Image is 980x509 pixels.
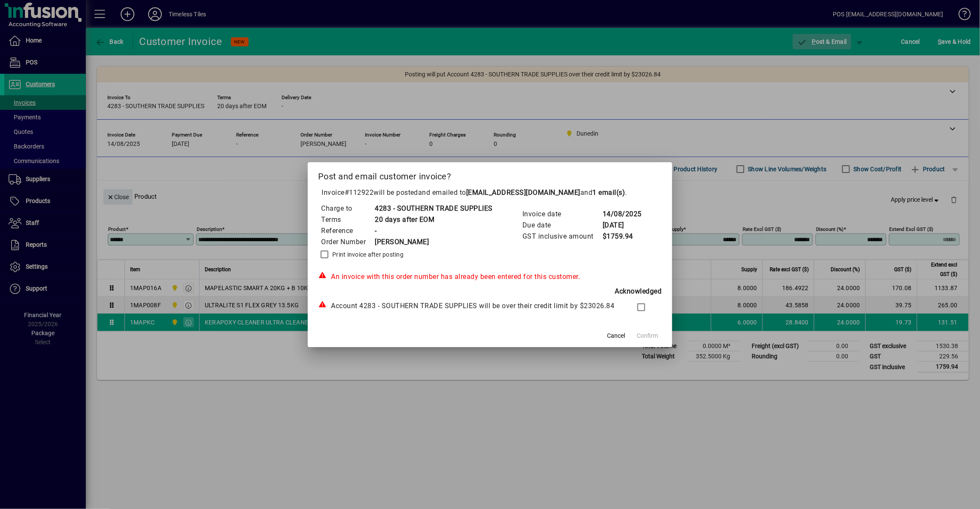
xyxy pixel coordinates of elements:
b: [EMAIL_ADDRESS][DOMAIN_NAME] [466,188,580,197]
div: Account 4283 - SOUTHERN TRADE SUPPLIES will be over their credit limit by $23026.84 [318,301,620,311]
span: Cancel [607,331,625,340]
span: #112922 [345,188,374,197]
div: Acknowledged [318,286,662,297]
td: Charge to [321,203,374,214]
td: $1759.94 [602,231,642,242]
td: [DATE] [602,220,642,231]
b: 1 email(s) [593,188,625,197]
td: Reference [321,225,374,236]
h2: Post and email customer invoice? [308,162,672,187]
span: and emailed to [418,188,625,197]
td: Due date [522,220,602,231]
button: Cancel [603,328,630,344]
label: Print invoice after posting [331,250,404,259]
td: Order Number [321,236,374,248]
td: 4283 - SOUTHERN TRADE SUPPLIES [374,203,493,214]
td: 20 days after EOM [374,214,493,225]
p: Invoice will be posted . [318,188,662,198]
td: Invoice date [522,209,602,220]
td: [PERSON_NAME] [374,236,493,248]
td: - [374,225,493,236]
td: Terms [321,214,374,225]
span: and [580,188,625,197]
div: An invoice with this order number has already been entered for this customer. [318,272,662,282]
td: 14/08/2025 [602,209,642,220]
td: GST inclusive amount [522,231,602,242]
